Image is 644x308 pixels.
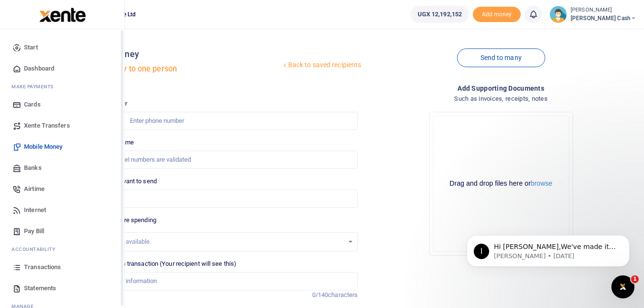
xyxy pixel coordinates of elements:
[83,64,281,74] h5: Send money to one person
[87,112,358,130] input: Enter phone number
[8,115,117,136] a: Xente Transfers
[24,100,41,109] span: Cards
[8,200,117,221] a: Internet
[8,94,117,115] a: Cards
[611,275,634,298] iframe: Intercom live chat
[24,226,44,236] span: Pay Bill
[87,259,237,269] label: Memo for this transaction (Your recipient will see this)
[571,6,636,14] small: [PERSON_NAME]
[8,178,117,200] a: Airtime
[365,94,636,104] h4: Such as invoices, receipts, notes
[8,278,117,299] a: Statements
[87,99,127,108] label: Phone number
[39,8,86,22] img: logo-large
[16,83,54,90] span: ake Payments
[87,272,358,290] input: Enter extra information
[571,14,636,23] span: [PERSON_NAME] Cash
[8,37,117,58] a: Start
[429,112,573,256] div: File Uploader
[407,6,473,23] li: Wallet ballance
[24,184,45,194] span: Airtime
[457,48,545,67] a: Send to many
[473,10,521,17] a: Add money
[83,49,281,59] h4: Mobile money
[550,6,636,23] a: profile-user [PERSON_NAME] [PERSON_NAME] Cash
[452,215,644,282] iframe: Intercom notifications message
[24,205,46,215] span: Internet
[531,180,552,187] button: browse
[24,121,70,130] span: Xente Transfers
[8,136,117,157] a: Mobile Money
[87,151,358,169] input: MTN & Airtel numbers are validated
[631,275,639,283] span: 1
[473,7,521,23] li: Toup your wallet
[433,179,569,188] div: Drag and drop files here or
[24,262,61,272] span: Transactions
[550,6,567,23] img: profile-user
[8,242,117,257] li: Ac
[418,10,462,19] span: UGX 12,192,152
[24,284,56,293] span: Statements
[410,6,469,23] a: UGX 12,192,152
[19,246,55,253] span: countability
[8,157,117,178] a: Banks
[8,221,117,242] a: Pay Bill
[24,64,54,73] span: Dashboard
[8,79,117,94] li: M
[8,58,117,79] a: Dashboard
[38,11,86,18] a: logo-small logo-large logo-large
[328,291,358,298] span: characters
[24,163,42,173] span: Banks
[312,291,328,298] span: 0/140
[281,57,362,74] a: Back to saved recipients
[24,43,38,52] span: Start
[94,237,344,247] div: No options available.
[8,257,117,278] a: Transactions
[473,7,521,23] span: Add money
[24,142,62,152] span: Mobile Money
[365,83,636,94] h4: Add supporting Documents
[87,190,358,208] input: UGX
